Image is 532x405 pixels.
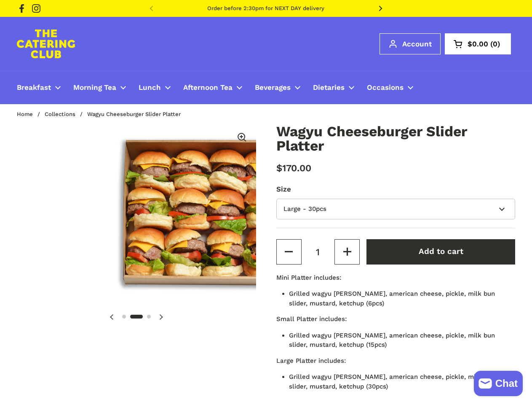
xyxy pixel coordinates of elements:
b: Mini Platter includes: [276,274,341,281]
span: / [80,111,83,117]
span: Lunch [139,83,161,93]
span: Wagyu Cheeseburger Slider Platter [87,111,181,117]
a: Account [380,33,441,54]
a: Afternoon Tea [177,78,249,97]
img: Wagyu Cheeseburger Slider Platter [99,124,338,304]
span: $170.00 [276,162,311,173]
span: 0 [488,40,502,48]
span: Breakfast [17,83,51,93]
a: Order before 2:30pm for NEXT DAY delivery [207,5,324,11]
a: Beverages [249,78,307,97]
a: Occasions [361,78,420,97]
span: Grilled wagyu [PERSON_NAME], american cheese, pickle, milk bun slider, mustard, ketchup (6pcs) [289,290,495,307]
b: Small Platter includes: [276,315,347,323]
button: Decrease quantity [276,239,302,265]
a: Collections [45,111,75,117]
nav: breadcrumbs [17,111,189,117]
a: Lunch [132,78,177,97]
a: Morning Tea [67,78,132,97]
li: Grilled wagyu [PERSON_NAME], american cheese, pickle, milk bun slider, mustard, ketchup (30pcs) [289,372,516,391]
inbox-online-store-chat: Shopify online store chat [471,371,525,398]
button: Add to cart [366,239,515,265]
span: / [37,111,40,117]
span: Beverages [255,83,291,93]
span: Dietaries [313,83,345,93]
span: Occasions [367,83,404,93]
a: Dietaries [307,78,361,97]
button: Increase quantity [334,239,360,265]
span: Add to cart [419,247,463,256]
b: Large Platter includes: [276,357,346,364]
span: Afternoon Tea [183,83,233,93]
span: $0.00 [468,40,488,48]
label: Size [276,184,516,194]
a: Home [17,111,33,117]
a: Breakfast [11,78,67,97]
h1: Wagyu Cheeseburger Slider Platter [276,124,516,153]
span: Morning Tea [73,83,116,93]
img: The Catering Club [17,30,75,58]
span: Grilled wagyu [PERSON_NAME], american cheese, pickle, milk bun slider, mustard, ketchup (15pcs) [289,332,495,349]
